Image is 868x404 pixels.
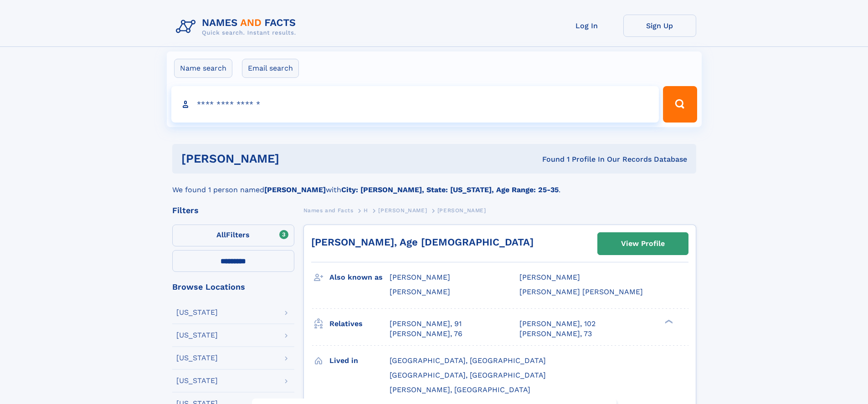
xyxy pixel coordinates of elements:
[519,273,580,281] span: [PERSON_NAME]
[390,273,450,281] span: [PERSON_NAME]
[171,86,659,123] input: search input
[623,15,696,37] a: Sign Up
[663,86,697,123] button: Search Button
[329,316,390,332] h3: Relatives
[390,356,546,365] span: [GEOGRAPHIC_DATA], [GEOGRAPHIC_DATA]
[411,154,687,164] div: Found 1 Profile In Our Records Database
[303,205,354,216] a: Names and Facts
[172,225,294,246] label: Filters
[172,15,303,39] img: Logo Names and Facts
[390,329,462,339] a: [PERSON_NAME], 76
[264,185,326,194] b: [PERSON_NAME]
[437,207,486,214] span: [PERSON_NAME]
[176,354,218,362] div: [US_STATE]
[390,385,530,394] span: [PERSON_NAME], [GEOGRAPHIC_DATA]
[364,207,368,214] span: H
[329,353,390,368] h3: Lived in
[172,206,294,215] div: Filters
[341,185,559,194] b: City: [PERSON_NAME], State: [US_STATE], Age Range: 25-35
[378,207,427,214] span: [PERSON_NAME]
[621,233,665,254] div: View Profile
[390,319,462,329] a: [PERSON_NAME], 91
[519,329,592,339] a: [PERSON_NAME], 73
[519,319,596,329] a: [PERSON_NAME], 102
[176,332,218,339] div: [US_STATE]
[378,205,427,216] a: [PERSON_NAME]
[242,59,299,78] label: Email search
[311,236,534,248] a: [PERSON_NAME], Age [DEMOGRAPHIC_DATA]
[364,205,368,216] a: H
[519,287,643,296] span: [PERSON_NAME] [PERSON_NAME]
[176,309,218,316] div: [US_STATE]
[181,153,411,164] h1: [PERSON_NAME]
[216,230,226,239] span: All
[174,59,232,78] label: Name search
[598,233,688,255] a: View Profile
[176,377,218,384] div: [US_STATE]
[172,174,696,195] div: We found 1 person named with .
[390,287,450,296] span: [PERSON_NAME]
[550,15,623,37] a: Log In
[172,283,294,291] div: Browse Locations
[663,318,673,324] div: ❯
[390,371,546,379] span: [GEOGRAPHIC_DATA], [GEOGRAPHIC_DATA]
[329,270,390,285] h3: Also known as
